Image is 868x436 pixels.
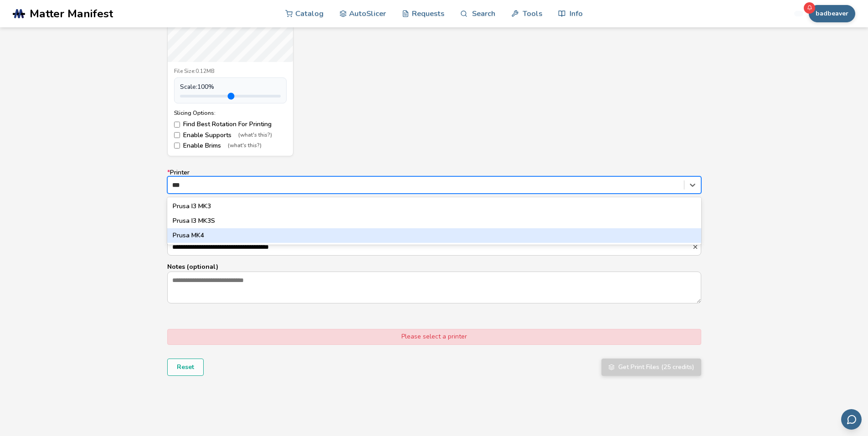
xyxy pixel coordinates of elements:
[174,122,180,128] input: Find Best Rotation For Printing
[167,214,701,228] div: Prusa I3 MK3S
[174,110,287,116] div: Slicing Options:
[180,83,214,91] span: Scale: 100 %
[174,68,287,75] div: File Size: 0.12MB
[174,121,287,128] label: Find Best Rotation For Printing
[174,132,180,138] input: Enable Supports(what's this?)
[167,228,701,243] div: Prusa MK4
[168,239,692,255] input: *Item Name
[174,143,180,149] input: Enable Brims(what's this?)
[172,181,184,189] input: *PrinterPrusa I3 MK3Prusa I3 MK3SPrusa MK4
[841,409,862,430] button: Send feedback via email
[167,169,701,194] label: Printer
[174,142,287,149] label: Enable Brims
[238,132,272,138] span: (what's this?)
[692,244,701,250] button: *Item Name
[228,143,262,149] span: (what's this?)
[168,272,701,303] textarea: Notes (optional)
[30,7,113,20] span: Matter Manifest
[809,5,855,22] button: badbeaver
[174,132,287,139] label: Enable Supports
[167,359,204,376] button: Reset
[167,262,701,272] p: Notes (optional)
[167,199,701,214] div: Prusa I3 MK3
[167,329,701,344] div: Please select a printer
[601,359,701,376] button: Get Print Files (25 credits)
